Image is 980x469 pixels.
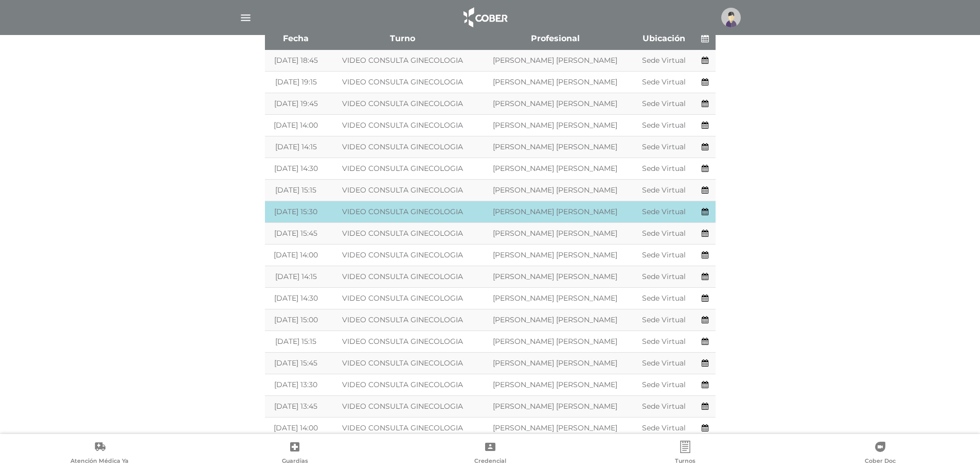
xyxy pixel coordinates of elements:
img: Cober_menu-lines-white.svg [239,11,252,24]
a: Cober Doc [783,441,978,467]
td: [PERSON_NAME] [PERSON_NAME] [478,71,633,93]
span: Credencial [474,457,506,466]
span: Guardias [282,457,308,466]
th: Fecha [265,27,328,50]
a: Guardias [197,441,392,467]
td: VIDEO CONSULTA GINECOLOGIA [327,352,478,374]
td: Sede Virtual [633,71,695,93]
td: Sede Virtual [633,222,695,244]
a: Agendar turno [702,142,708,151]
td: VIDEO CONSULTA GINECOLOGIA [327,266,478,287]
td: [DATE] 15:45 [265,352,328,374]
td: Sede Virtual [633,114,695,136]
td: [DATE] 14:15 [265,266,328,287]
a: Atención Médica Ya [2,441,197,467]
td: Sede Virtual [633,93,695,114]
td: [PERSON_NAME] [PERSON_NAME] [478,222,633,244]
a: Credencial [393,441,587,467]
td: [PERSON_NAME] [PERSON_NAME] [478,395,633,417]
td: Sede Virtual [633,352,695,374]
a: Agendar turno [702,164,708,173]
td: Sede Virtual [633,331,695,352]
td: [PERSON_NAME] [PERSON_NAME] [478,158,633,179]
td: [PERSON_NAME] [PERSON_NAME] [478,179,633,201]
a: Agendar turno [702,56,708,65]
td: VIDEO CONSULTA GINECOLOGIA [327,71,478,93]
a: Turnos [587,441,782,467]
td: VIDEO CONSULTA GINECOLOGIA [327,222,478,244]
td: [PERSON_NAME] [PERSON_NAME] [478,136,633,158]
a: Agendar turno [702,77,708,86]
a: Agendar turno [702,293,708,303]
span: Atención Médica Ya [70,457,129,466]
td: Sede Virtual [633,287,695,309]
td: Sede Virtual [633,395,695,417]
a: Agendar turno [702,99,708,108]
td: [DATE] 15:15 [265,331,328,352]
td: [DATE] 14:00 [265,244,328,266]
a: Agendar turno [702,207,708,216]
td: [DATE] 13:45 [265,395,328,417]
td: Sede Virtual [633,417,695,439]
td: [PERSON_NAME] [PERSON_NAME] [478,352,633,374]
a: Agendar turno [702,229,708,238]
td: VIDEO CONSULTA GINECOLOGIA [327,136,478,158]
td: [PERSON_NAME] [PERSON_NAME] [478,50,633,72]
td: VIDEO CONSULTA GINECOLOGIA [327,374,478,395]
td: [PERSON_NAME] [PERSON_NAME] [478,201,633,222]
td: [DATE] 13:30 [265,374,328,395]
td: [DATE] 19:45 [265,93,328,114]
th: Turno [327,27,478,50]
td: VIDEO CONSULTA GINECOLOGIA [327,309,478,331]
td: Sede Virtual [633,309,695,331]
td: [PERSON_NAME] [PERSON_NAME] [478,417,633,439]
td: VIDEO CONSULTA GINECOLOGIA [327,158,478,179]
td: [PERSON_NAME] [PERSON_NAME] [478,244,633,266]
td: Sede Virtual [633,136,695,158]
a: Agendar turno [702,380,708,389]
td: [PERSON_NAME] [PERSON_NAME] [478,374,633,395]
td: [DATE] 14:00 [265,114,328,136]
td: VIDEO CONSULTA GINECOLOGIA [327,114,478,136]
a: Agendar turno [702,315,708,324]
td: [DATE] 15:15 [265,179,328,201]
td: Sede Virtual [633,244,695,266]
a: Agendar turno [702,337,708,346]
span: Cober Doc [865,457,896,466]
td: VIDEO CONSULTA GINECOLOGIA [327,50,478,72]
td: [DATE] 15:45 [265,222,328,244]
td: [PERSON_NAME] [PERSON_NAME] [478,93,633,114]
td: [PERSON_NAME] [PERSON_NAME] [478,309,633,331]
td: VIDEO CONSULTA GINECOLOGIA [327,201,478,222]
td: Sede Virtual [633,374,695,395]
a: Agendar turno [702,120,708,130]
th: Ubicación [633,27,695,50]
td: [PERSON_NAME] [PERSON_NAME] [478,331,633,352]
td: [DATE] 14:30 [265,158,328,179]
td: Sede Virtual [633,266,695,287]
td: Sede Virtual [633,158,695,179]
td: [DATE] 14:30 [265,287,328,309]
td: [DATE] 19:15 [265,71,328,93]
a: Agendar turno [702,358,708,368]
td: Sede Virtual [633,201,695,222]
td: Sede Virtual [633,50,695,72]
a: Agendar turno [702,272,708,281]
td: VIDEO CONSULTA GINECOLOGIA [327,93,478,114]
td: [DATE] 15:00 [265,309,328,331]
a: Agendar turno [702,402,708,411]
a: Agendar turno [702,250,708,259]
a: Agendar turno [702,185,708,195]
td: [PERSON_NAME] [PERSON_NAME] [478,266,633,287]
td: VIDEO CONSULTA GINECOLOGIA [327,179,478,201]
td: VIDEO CONSULTA GINECOLOGIA [327,331,478,352]
img: profile-placeholder.svg [721,8,741,27]
span: Turnos [675,457,696,466]
td: [DATE] 15:30 [265,201,328,222]
td: [DATE] 14:00 [265,417,328,439]
td: VIDEO CONSULTA GINECOLOGIA [327,244,478,266]
a: Agendar turno [702,423,708,432]
td: [DATE] 18:45 [265,50,328,72]
th: Profesional [478,27,633,50]
td: [PERSON_NAME] [PERSON_NAME] [478,114,633,136]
